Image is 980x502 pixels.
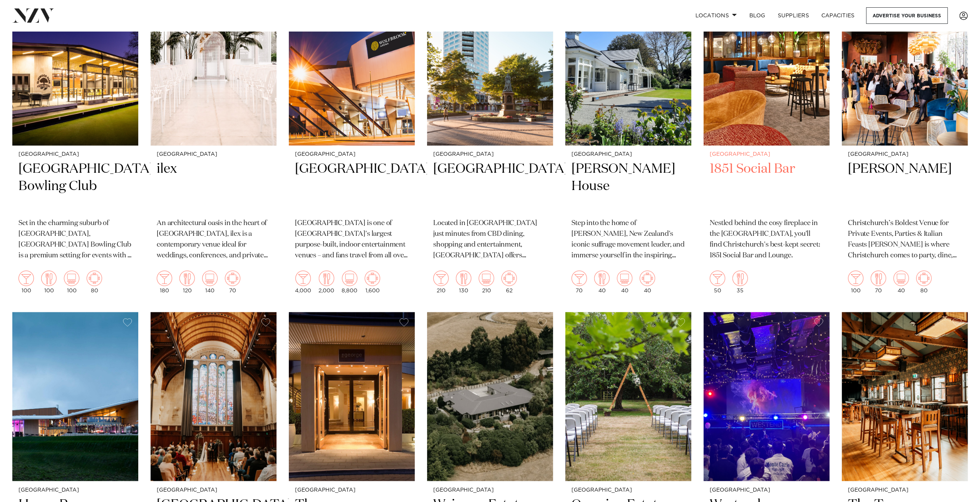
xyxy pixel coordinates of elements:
[41,270,57,286] img: dining.png
[295,160,409,212] h2: [GEOGRAPHIC_DATA]
[771,7,815,24] a: SUPPLIERS
[64,270,79,294] div: 100
[433,218,547,261] p: Located in [GEOGRAPHIC_DATA] just minutes from CBD dining, shopping and entertainment, [GEOGRAPHI...
[433,152,547,157] small: [GEOGRAPHIC_DATA]
[87,270,102,294] div: 80
[295,270,311,294] div: 4,000
[157,160,270,212] h2: ilex
[617,270,632,294] div: 40
[848,218,962,261] p: Christchurch’s Boldest Venue for Private Events, Parties & Italian Feasts [PERSON_NAME] is where ...
[848,270,863,294] div: 100
[365,270,380,294] div: 1,600
[916,270,931,286] img: meeting.png
[18,270,34,286] img: cocktail.png
[732,270,748,294] div: 35
[433,270,449,294] div: 210
[295,270,311,286] img: cocktail.png
[433,270,449,286] img: cocktail.png
[179,270,195,294] div: 120
[157,270,172,294] div: 180
[365,270,380,286] img: meeting.png
[866,7,948,24] a: Advertise your business
[225,270,240,294] div: 70
[64,270,79,286] img: theatre.png
[342,270,357,294] div: 8,800
[319,270,334,286] img: dining.png
[848,160,962,212] h2: [PERSON_NAME]
[815,7,861,24] a: Capacities
[732,270,748,286] img: dining.png
[433,160,547,212] h2: [GEOGRAPHIC_DATA]
[689,7,743,24] a: Locations
[594,270,610,286] img: dining.png
[871,270,886,286] img: dining.png
[225,270,240,286] img: meeting.png
[710,270,725,286] img: cocktail.png
[157,218,270,261] p: An architectural oasis in the heart of [GEOGRAPHIC_DATA], ilex is a contemporary venue ideal for ...
[571,160,685,212] h2: [PERSON_NAME] House
[456,270,471,286] img: dining.png
[318,270,334,294] div: 2,000
[295,487,409,493] small: [GEOGRAPHIC_DATA]
[743,7,771,24] a: BLOG
[571,152,685,157] small: [GEOGRAPHIC_DATA]
[12,8,54,22] img: nzv-logo.png
[571,487,685,493] small: [GEOGRAPHIC_DATA]
[18,487,132,493] small: [GEOGRAPHIC_DATA]
[617,270,632,286] img: theatre.png
[456,270,471,294] div: 130
[18,152,132,157] small: [GEOGRAPHIC_DATA]
[710,218,823,261] p: Nestled behind the cosy fireplace in the [GEOGRAPHIC_DATA], you'll find Christchurch's best-kept ...
[342,270,357,286] img: theatre.png
[871,270,886,294] div: 70
[893,270,909,286] img: theatre.png
[710,487,823,493] small: [GEOGRAPHIC_DATA]
[571,270,587,286] img: cocktail.png
[501,270,517,294] div: 62
[157,487,270,493] small: [GEOGRAPHIC_DATA]
[710,270,725,294] div: 50
[18,270,34,294] div: 100
[848,487,962,493] small: [GEOGRAPHIC_DATA]
[848,270,863,286] img: cocktail.png
[594,270,610,294] div: 40
[893,270,909,294] div: 40
[295,152,409,157] small: [GEOGRAPHIC_DATA]
[571,218,685,261] p: Step into the home of [PERSON_NAME], New Zealand's iconic suffrage movement leader, and immerse y...
[179,270,195,286] img: dining.png
[571,270,587,294] div: 70
[710,152,823,157] small: [GEOGRAPHIC_DATA]
[295,218,409,261] p: [GEOGRAPHIC_DATA] is one of [GEOGRAPHIC_DATA]'s largest purpose-built, indoor entertainment venue...
[87,270,102,286] img: meeting.png
[433,487,547,493] small: [GEOGRAPHIC_DATA]
[710,160,823,212] h2: 1851 Social Bar
[202,270,218,294] div: 140
[848,152,962,157] small: [GEOGRAPHIC_DATA]
[202,270,218,286] img: theatre.png
[501,270,517,286] img: meeting.png
[479,270,494,294] div: 210
[157,270,172,286] img: cocktail.png
[479,270,494,286] img: theatre.png
[41,270,57,294] div: 100
[18,218,132,261] p: Set in the charming suburb of [GEOGRAPHIC_DATA], [GEOGRAPHIC_DATA] Bowling Club is a premium sett...
[18,160,132,212] h2: [GEOGRAPHIC_DATA] Bowling Club
[640,270,655,294] div: 40
[157,152,270,157] small: [GEOGRAPHIC_DATA]
[640,270,655,286] img: meeting.png
[916,270,931,294] div: 80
